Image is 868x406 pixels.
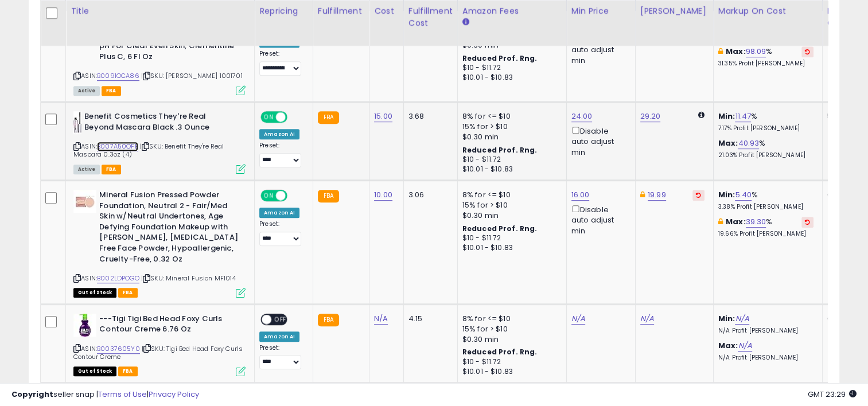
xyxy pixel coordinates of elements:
[718,138,738,149] b: Max:
[718,111,813,132] div: %
[648,189,666,201] a: 19.99
[640,313,654,325] a: N/A
[73,111,81,134] img: 31RFh9XemiL._SL40_.jpg
[141,274,236,283] span: | SKU: Mineral Fusion MF1014
[73,344,243,361] span: | SKU: Tigi Bed Head Foxy Curls Contour Creme
[73,165,100,174] span: All listings currently available for purchase on Amazon
[141,71,243,80] span: | SKU: [PERSON_NAME] 1001701
[718,189,735,200] b: Min:
[571,5,630,17] div: Min Price
[102,165,121,174] span: FBA
[259,5,308,17] div: Repricing
[462,233,558,243] div: $10 - $11.72
[746,216,766,228] a: 39.30
[374,5,399,17] div: Cost
[318,190,339,202] small: FBA
[462,200,558,210] div: 15% for > $10
[84,111,224,135] b: Benefit Cosmetics They're Real Beyond Mascara Black .3 Ounce
[73,190,96,213] img: 312HF40cnQL._SL40_.jpg
[73,19,246,94] div: ASIN:
[571,111,593,122] a: 24.00
[718,138,813,159] div: %
[408,314,449,324] div: 4.15
[462,122,558,132] div: 15% for > $10
[462,145,538,155] b: Reduced Prof. Rng.
[374,111,392,122] a: 15.00
[374,189,392,201] a: 10.00
[571,189,590,201] a: 16.00
[718,327,813,335] p: N/A Profit [PERSON_NAME]
[718,190,813,211] div: %
[462,314,558,324] div: 8% for <= $10
[259,220,304,246] div: Preset:
[462,334,558,345] div: $0.30 min
[462,357,558,367] div: $10 - $11.72
[149,389,199,400] a: Privacy Policy
[73,314,96,337] img: 41RO+PFPBSL._SL40_.jpg
[318,5,364,17] div: Fulfillment
[462,17,469,28] small: Amazon Fees.
[462,224,538,233] b: Reduced Prof. Rng.
[102,86,121,96] span: FBA
[718,217,813,238] div: %
[73,86,100,96] span: All listings currently available for purchase on Amazon
[259,142,304,167] div: Preset:
[408,111,449,122] div: 3.68
[11,389,53,400] strong: Copyright
[571,313,585,325] a: N/A
[571,124,626,158] div: Disable auto adjust min
[718,151,813,159] p: 21.03% Profit [PERSON_NAME]
[571,203,626,236] div: Disable auto adjust min
[118,288,138,298] span: FBA
[718,354,813,362] p: N/A Profit [PERSON_NAME]
[735,111,751,122] a: 11.47
[827,111,863,122] div: 597
[262,191,276,201] span: ON
[462,111,558,122] div: 8% for <= $10
[718,124,813,132] p: 7.17% Profit [PERSON_NAME]
[97,344,140,354] a: B0037605Y0
[462,210,558,221] div: $0.30 min
[73,366,116,376] span: All listings that are currently out of stock and unavailable for purchase on Amazon
[640,111,661,122] a: 29.20
[462,190,558,200] div: 8% for <= $10
[73,190,246,296] div: ASIN:
[462,132,558,142] div: $0.30 min
[118,366,138,376] span: FBA
[408,190,449,200] div: 3.06
[259,331,299,342] div: Amazon AI
[827,314,863,324] div: 0
[827,5,867,29] div: Fulfillable Quantity
[462,243,558,253] div: $10.01 - $10.83
[99,314,239,338] b: ---Tigi Tigi Bed Head Foxy Curls Contour Creme 6.76 Oz
[462,367,558,377] div: $10.01 - $10.83
[71,5,250,17] div: Title
[640,5,709,17] div: [PERSON_NAME]
[99,190,239,267] b: Mineral Fusion Pressed Powder Foundation, Neutral 2 - Fair/Med Skin w/Neutral Undertones, Age Def...
[718,313,735,324] b: Min:
[462,53,538,63] b: Reduced Prof. Rng.
[408,5,453,29] div: Fulfillment Cost
[318,111,339,124] small: FBA
[735,313,749,325] a: N/A
[462,63,558,73] div: $10 - $11.72
[462,347,538,357] b: Reduced Prof. Rng.
[462,73,558,83] div: $10.01 - $10.83
[73,142,224,159] span: | SKU: Benefit They're Real Mascara 0.3oz (4)
[718,203,813,211] p: 3.38% Profit [PERSON_NAME]
[746,46,766,57] a: 98.09
[462,155,558,165] div: $10 - $11.72
[259,129,299,139] div: Amazon AI
[738,340,752,352] a: N/A
[726,216,746,227] b: Max:
[259,50,304,76] div: Preset:
[73,111,246,173] div: ASIN:
[738,138,759,149] a: 40.93
[73,288,116,298] span: All listings that are currently out of stock and unavailable for purchase on Amazon
[726,46,746,57] b: Max:
[259,344,304,370] div: Preset:
[11,389,199,400] div: seller snap | |
[286,112,304,122] span: OFF
[713,1,822,46] th: The percentage added to the cost of goods (COGS) that forms the calculator for Min & Max prices.
[718,5,818,17] div: Markup on Cost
